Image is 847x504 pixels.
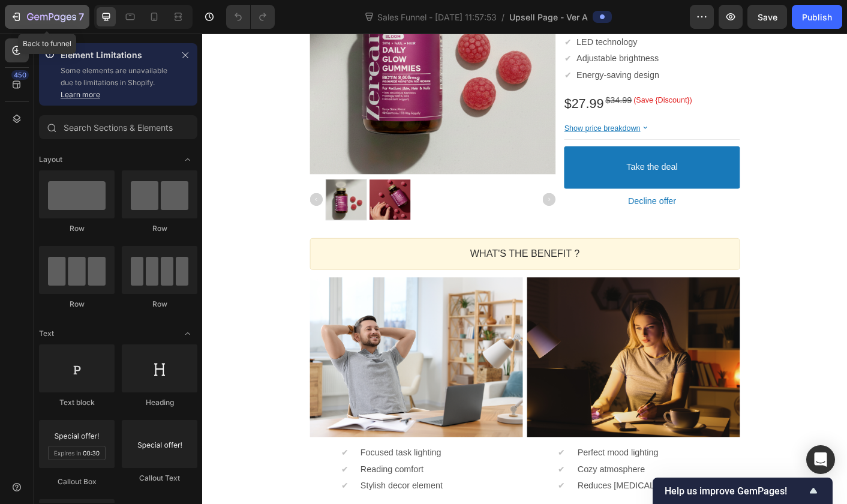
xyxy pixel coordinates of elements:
[202,34,847,504] iframe: Design area
[404,126,600,173] button: Take the deal
[61,48,173,62] p: Element Limitations
[176,481,335,493] p: Reading comfort
[5,5,89,29] button: 7
[475,181,529,194] bdo: Decline offer
[178,324,197,343] span: Toggle open
[39,476,115,487] div: Callout Box
[122,299,197,310] div: Row
[39,397,115,408] div: Text block
[418,4,485,17] p: LED technology
[39,328,54,339] span: Text
[176,462,335,475] p: Focused task lighting
[501,11,504,23] span: /
[122,223,197,234] div: Row
[758,12,777,22] span: Save
[39,223,115,234] div: Row
[473,143,530,156] bdo: Take the deal
[39,154,62,165] span: Layout
[61,65,173,101] p: Some elements are unavailable due to limitations in Shopify.
[450,70,479,80] bdo: $34.99
[39,115,197,139] input: Search Sections & Elements
[155,463,163,473] span: ✔
[122,397,197,408] div: Heading
[39,299,115,310] div: Row
[418,41,510,53] p: Energy-saving design
[404,176,600,199] button: Decline offer
[509,11,588,23] span: Upsell Page - Ver A
[380,178,394,193] img: gp-arrow-next
[404,23,412,33] span: ✔
[226,5,275,29] div: Undo/Redo
[155,481,163,491] span: ✔
[178,150,197,169] span: Toggle open
[802,11,832,23] div: Publish
[397,481,405,491] span: ✔
[747,5,787,29] button: Save
[79,10,84,24] p: 7
[792,5,842,29] button: Publish
[806,445,835,474] div: Open Intercom Messenger
[122,473,197,484] div: Callout Text
[418,22,509,35] p: Adjustable brightness
[481,70,546,79] bdo: (Save {Discount})
[419,462,577,475] p: Perfect mood lighting
[404,101,489,110] bdo: Show price breakdown
[11,70,29,80] div: 450
[665,484,821,498] button: Show survey - Help us improve GemPages!
[61,90,100,99] a: Learn more
[404,5,412,15] span: ✔
[665,485,806,497] span: Help us improve GemPages!
[397,463,405,473] span: ✔
[419,481,577,493] p: Cozy atmosphere
[131,239,589,253] p: WHAT'S THE BENEFIT ?
[404,70,447,86] bdo: $27.99
[375,11,499,23] span: Sales Funnel - [DATE] 11:57:53
[404,41,412,52] span: ✔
